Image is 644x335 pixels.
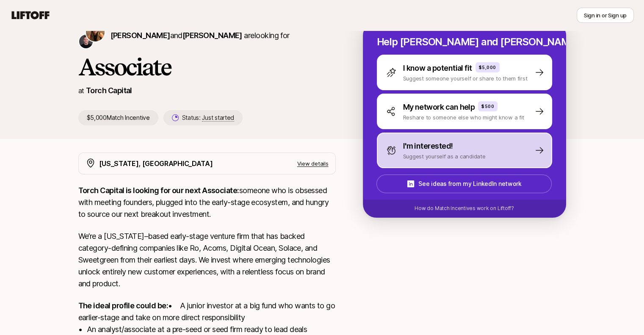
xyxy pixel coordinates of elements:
p: Suggest someone yourself or share to them first [403,74,528,83]
span: and [170,31,242,40]
span: Just started [202,114,234,122]
p: I'm interested! [403,140,453,152]
p: are looking for [111,30,290,42]
a: Torch Capital [86,86,132,95]
p: We’re a [US_STATE]–based early-stage venture firm that has backed category-defining companies lik... [78,230,336,290]
p: My network can help [403,101,475,113]
span: [PERSON_NAME] [111,31,170,40]
p: $500 [481,103,494,110]
p: someone who is obsessed with meeting founders, plugged into the early-stage ecosystem, and hungry... [78,185,336,220]
p: Help [PERSON_NAME] and [PERSON_NAME] hire [377,36,552,48]
p: Status: [182,113,234,123]
p: View details [297,159,329,168]
button: See ideas from my LinkedIn network [376,174,552,193]
button: Sign in or Sign up [577,8,634,23]
strong: The ideal profile could be: [78,301,168,310]
p: How do Match Incentives work on Liftoff? [415,205,514,212]
p: See ideas from my LinkedIn network [418,179,521,189]
p: $5,000 [479,64,496,71]
p: Reshare to someone else who might know a fit [403,113,525,122]
p: $5,000 Match Incentive [78,110,158,125]
p: Suggest yourself as a candidate [403,152,486,161]
h1: Associate [78,54,336,80]
strong: Torch Capital is looking for our next Associate: [78,186,239,195]
p: I know a potential fit [403,62,472,74]
span: [PERSON_NAME] [182,31,242,40]
p: at [78,85,84,96]
img: Christopher Harper [79,35,93,48]
img: Katie Reiner [86,23,105,42]
p: [US_STATE], [GEOGRAPHIC_DATA] [99,158,213,169]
